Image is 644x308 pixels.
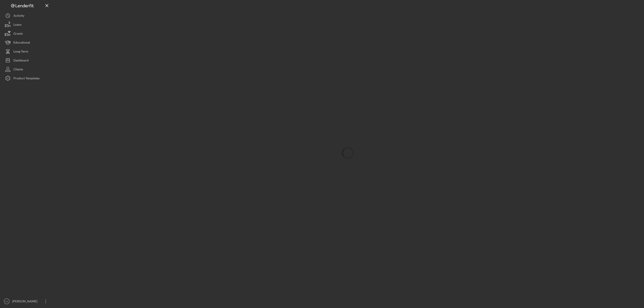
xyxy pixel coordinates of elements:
button: Long-Term [2,47,51,56]
button: Loans [2,20,51,29]
div: Clients [13,65,23,75]
button: Educational [2,38,51,47]
button: Clients [2,65,51,74]
button: Grants [2,29,51,38]
div: Product Templates [13,74,40,84]
div: Grants [13,29,23,39]
button: Dashboard [2,56,51,65]
text: SS [5,300,8,303]
div: Dashboard [13,56,29,66]
button: SS[PERSON_NAME] [2,297,51,306]
button: Product Templates [2,74,51,83]
div: Educational [13,38,30,48]
div: Activity [13,11,24,21]
div: Loans [13,20,21,30]
div: Long-Term [13,47,28,57]
div: [PERSON_NAME] [11,297,40,307]
button: Activity [2,11,51,20]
